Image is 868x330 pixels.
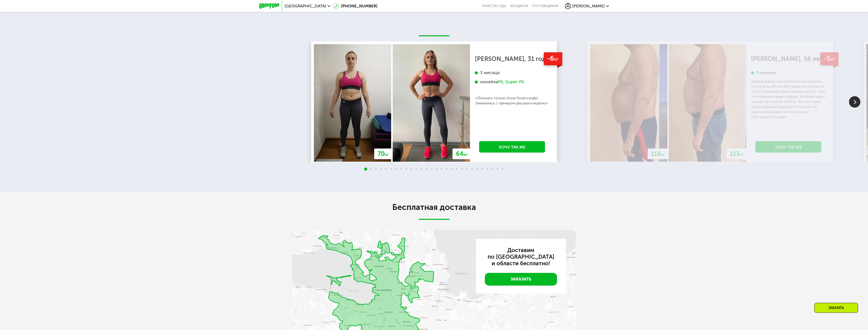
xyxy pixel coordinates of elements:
span: [GEOGRAPHIC_DATA] [285,4,326,8]
img: Slide right [849,96,860,108]
div: линейка [475,79,549,85]
h2: Бесплатная доставка [292,202,576,212]
div: Заказать [814,303,858,313]
div: [PERSON_NAME], 31 год [475,56,549,61]
a: Качество еды [482,4,506,8]
div: 64 [453,148,471,159]
span: [PERSON_NAME] [572,4,605,8]
a: [PHONE_NUMBER] [333,3,377,9]
span: кг [464,152,468,157]
a: Хочу так же [479,141,545,153]
div: поставщикам [532,4,558,8]
p: «Каждый день просыпался и мне казалось что хотя бы 50 или 100 грамм веса уходило. И состояние мое... [751,79,826,120]
div: [PERSON_NAME], 56 лет [751,56,826,61]
span: кг [385,152,389,157]
a: Вендинги [510,4,528,8]
div: 118 [648,148,668,159]
div: -5 [820,52,838,65]
div: 3 месяца [475,70,549,76]
div: Fit, Super Fit [498,79,524,85]
a: Хочу так же [755,141,821,153]
a: Заказать [485,273,557,286]
div: 70 [374,148,392,159]
div: -6 [544,52,562,65]
div: 3 недели [751,70,826,76]
span: кг [554,56,559,62]
span: кг [830,56,835,62]
span: кг [661,152,665,157]
p: «Питалась только Grow Food и кофе) Занималась с тренером два раза в неделю» [475,96,549,106]
span: кг [740,152,744,157]
h3: Доставим по [GEOGRAPHIC_DATA] и области бесплатно! [485,247,557,267]
div: 113 [727,148,747,159]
